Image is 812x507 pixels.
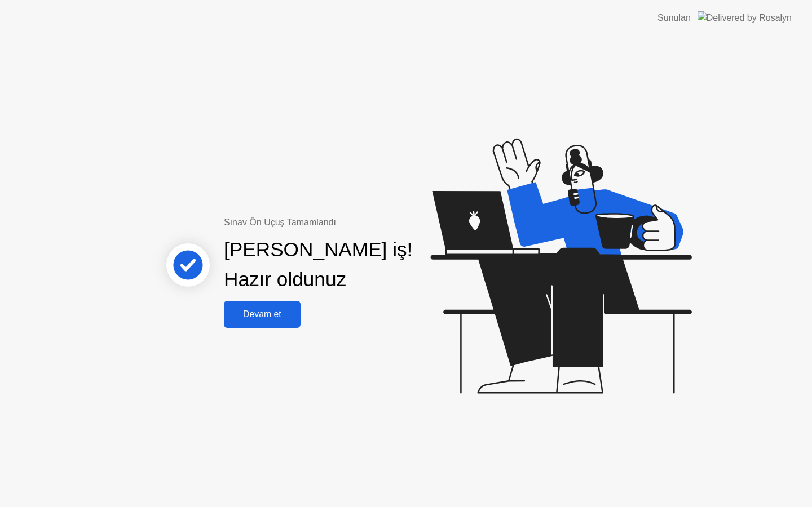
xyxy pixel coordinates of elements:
img: Delivered by Rosalyn [698,11,792,24]
div: Devam et [227,309,297,319]
div: Sunulan [657,11,691,25]
button: Devam et [224,301,301,328]
div: [PERSON_NAME] iş! Hazır oldunuz [224,235,412,295]
div: Sınav Ön Uçuş Tamamlandı [224,216,457,229]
